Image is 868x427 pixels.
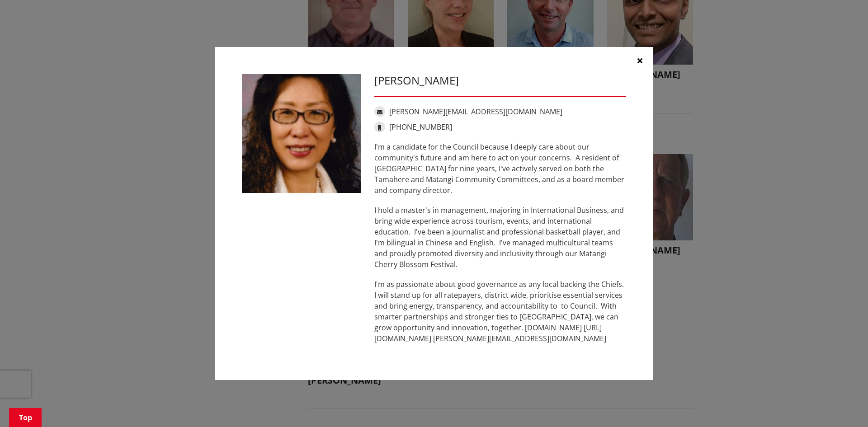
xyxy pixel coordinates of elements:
[826,389,859,422] iframe: Messenger Launcher
[389,107,562,117] a: [PERSON_NAME][EMAIL_ADDRESS][DOMAIN_NAME]
[374,74,626,87] h3: [PERSON_NAME]
[374,141,626,196] p: I'm a candidate for the Council because I deeply care about our community's future and am here to...
[389,122,452,132] a: [PHONE_NUMBER]
[374,279,626,344] p: I'm as passionate about good governance as any local backing the Chiefs. I will stand up for all ...
[9,408,42,427] a: Top
[242,74,361,193] img: WO-W-TW__CAO-OULTON_A__x5kpv
[374,205,626,270] p: I hold a master's in management, majoring in International Business, and bring wide experience ac...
